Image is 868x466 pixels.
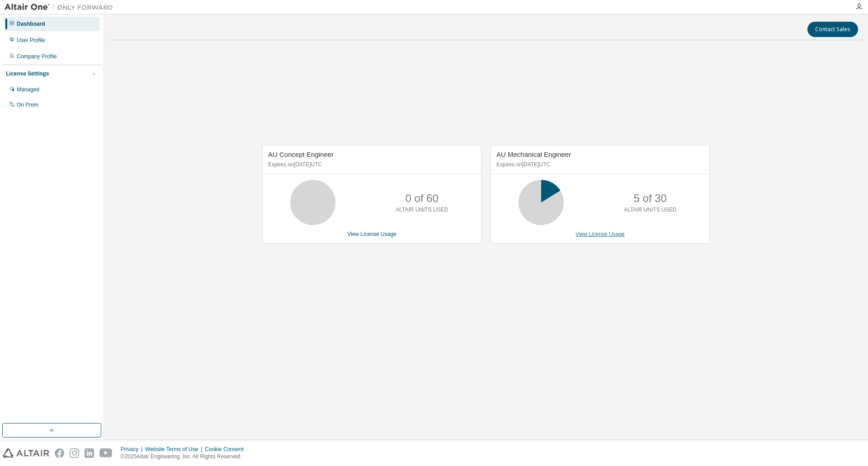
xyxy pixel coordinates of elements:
[17,101,38,108] div: On Prem
[496,151,571,158] span: AU Mechanical Engineer
[70,448,79,458] img: instagram.svg
[634,191,667,206] p: 5 of 30
[145,446,205,453] div: Website Terms of Use
[396,206,448,214] p: ALTAIR UNITS USED
[121,446,145,453] div: Privacy
[624,206,676,214] p: ALTAIR UNITS USED
[406,191,439,206] p: 0 of 60
[99,448,113,458] img: youtube.svg
[17,20,45,28] div: Dashboard
[55,448,64,458] img: facebook.svg
[347,231,396,237] a: View License Usage
[268,161,473,169] p: Expires on [DATE] UTC
[17,86,39,93] div: Managed
[5,3,118,12] img: Altair One
[17,37,45,44] div: User Profile
[6,70,49,77] div: License Settings
[576,231,625,237] a: View License Usage
[807,22,858,37] button: Contact Sales
[205,446,249,453] div: Cookie Consent
[17,53,57,60] div: Company Profile
[121,453,249,461] p: © 2025 Altair Engineering, Inc. All Rights Reserved.
[3,448,49,458] img: altair_logo.svg
[85,448,94,458] img: linkedin.svg
[268,151,334,158] span: AU Concept Engineer
[496,161,702,169] p: Expires on [DATE] UTC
